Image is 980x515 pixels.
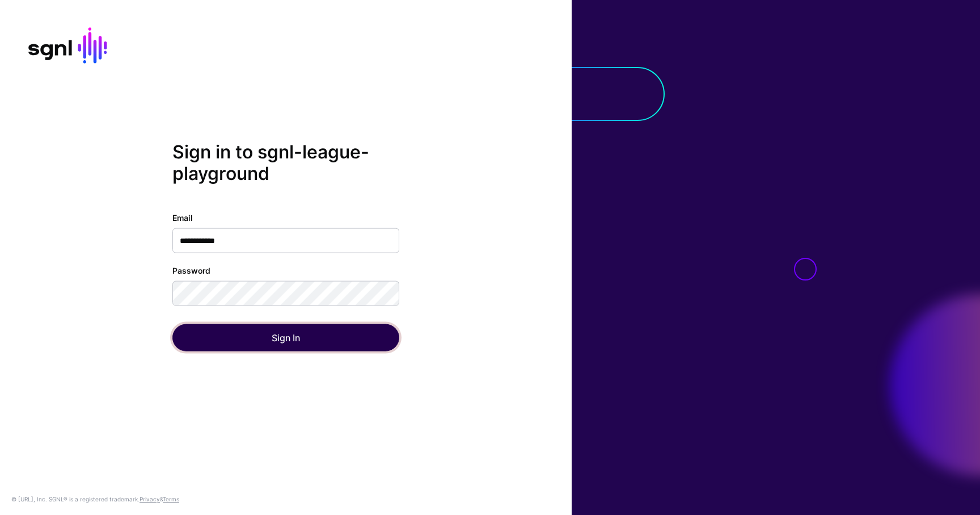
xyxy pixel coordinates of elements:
[172,212,193,224] label: Email
[140,496,160,503] a: Privacy
[11,495,179,504] div: © [URL], Inc. SGNL® is a registered trademark. &
[172,141,399,185] h2: Sign in to sgnl-league-playground
[172,265,210,277] label: Password
[163,496,179,503] a: Terms
[172,324,399,351] button: Sign In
